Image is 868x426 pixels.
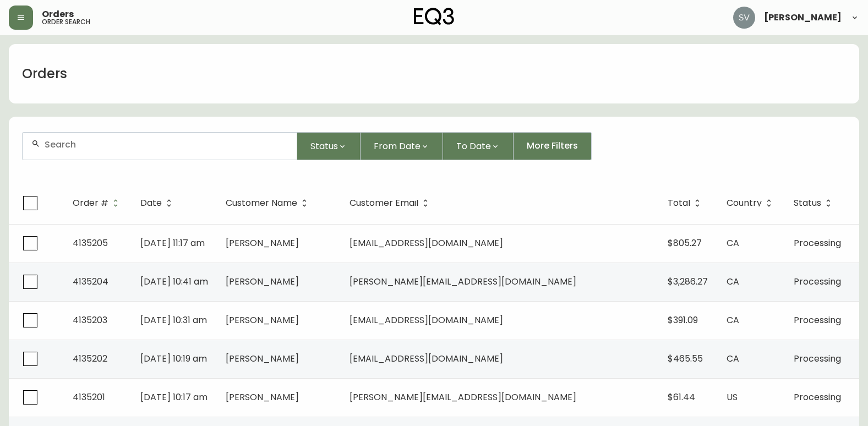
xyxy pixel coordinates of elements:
[350,237,503,249] span: [EMAIL_ADDRESS][DOMAIN_NAME]
[727,200,762,206] span: Country
[73,352,107,365] span: 4135202
[350,200,418,206] span: Customer Email
[350,275,576,288] span: [PERSON_NAME][EMAIL_ADDRESS][DOMAIN_NAME]
[226,314,299,326] span: [PERSON_NAME]
[456,139,491,153] span: To Date
[733,7,755,29] img: 0ef69294c49e88f033bcbeb13310b844
[727,391,738,403] span: US
[794,198,836,208] span: Status
[443,132,514,160] button: To Date
[140,352,207,365] span: [DATE] 10:19 am
[226,275,299,288] span: [PERSON_NAME]
[140,198,176,208] span: Date
[794,237,841,249] span: Processing
[794,275,841,288] span: Processing
[794,314,841,326] span: Processing
[140,275,208,288] span: [DATE] 10:41 am
[73,314,107,326] span: 4135203
[668,391,695,403] span: $61.44
[727,275,739,288] span: CA
[140,237,205,249] span: [DATE] 11:17 am
[73,391,105,403] span: 4135201
[42,10,74,19] span: Orders
[668,237,702,249] span: $805.27
[140,314,207,326] span: [DATE] 10:31 am
[22,64,67,83] h1: Orders
[350,391,576,403] span: [PERSON_NAME][EMAIL_ADDRESS][DOMAIN_NAME]
[226,352,299,365] span: [PERSON_NAME]
[414,8,455,25] img: logo
[73,198,123,208] span: Order #
[350,314,503,326] span: [EMAIL_ADDRESS][DOMAIN_NAME]
[764,13,842,22] span: [PERSON_NAME]
[140,200,162,206] span: Date
[668,275,708,288] span: $3,286.27
[727,352,739,365] span: CA
[668,200,690,206] span: Total
[794,352,841,365] span: Processing
[42,19,90,25] h5: order search
[374,139,421,153] span: From Date
[140,391,208,403] span: [DATE] 10:17 am
[361,132,443,160] button: From Date
[350,198,433,208] span: Customer Email
[73,275,108,288] span: 4135204
[310,139,338,153] span: Status
[226,237,299,249] span: [PERSON_NAME]
[226,198,312,208] span: Customer Name
[73,237,108,249] span: 4135205
[297,132,361,160] button: Status
[226,200,297,206] span: Customer Name
[727,314,739,326] span: CA
[226,391,299,403] span: [PERSON_NAME]
[45,139,288,150] input: Search
[794,391,841,403] span: Processing
[668,314,698,326] span: $391.09
[73,200,108,206] span: Order #
[668,198,705,208] span: Total
[350,352,503,365] span: [EMAIL_ADDRESS][DOMAIN_NAME]
[727,237,739,249] span: CA
[514,132,592,160] button: More Filters
[668,352,703,365] span: $465.55
[727,198,776,208] span: Country
[794,200,821,206] span: Status
[527,140,578,152] span: More Filters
